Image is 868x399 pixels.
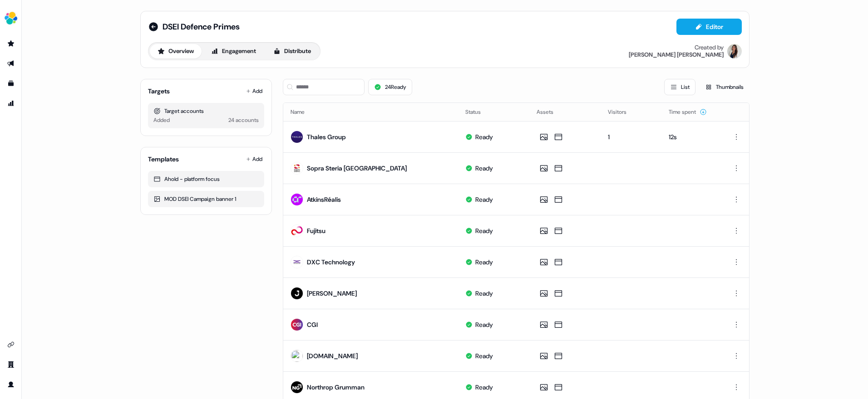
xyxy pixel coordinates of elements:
[307,195,341,204] div: AtkinsRéalis
[475,195,493,204] div: Ready
[727,44,742,58] img: Kelly
[4,337,18,352] a: Go to integrations
[153,116,170,125] div: Added
[153,195,259,204] div: MOD DSEI Campaign banner 1
[475,351,493,360] div: Ready
[150,44,202,58] button: Overview
[695,44,724,51] div: Created by
[669,132,713,141] div: 12s
[163,21,240,32] span: DSEI Defence Primes
[4,76,18,91] a: Go to templates
[629,51,724,58] div: [PERSON_NAME] [PERSON_NAME]
[475,289,493,298] div: Ready
[307,258,355,267] div: DXC Technology
[307,383,365,392] div: Northrop Grumman
[475,164,493,173] div: Ready
[244,153,264,165] button: Add
[475,226,493,235] div: Ready
[148,87,170,96] div: Targets
[475,258,493,267] div: Ready
[529,103,601,121] th: Assets
[307,164,407,173] div: Sopra Steria [GEOGRAPHIC_DATA]
[244,85,264,97] button: Add
[664,79,695,95] button: List
[4,96,18,111] a: Go to attribution
[307,320,318,329] div: CGI
[676,23,742,33] a: Editor
[307,132,346,141] div: Thales Group
[608,132,655,141] div: 1
[4,56,18,71] a: Go to outbound experience
[699,79,750,95] button: Thumbnails
[368,79,412,95] button: 24Ready
[148,155,179,164] div: Templates
[307,289,357,298] div: [PERSON_NAME]
[676,19,742,35] button: Editor
[291,104,316,120] button: Name
[4,36,18,51] a: Go to prospects
[475,132,493,141] div: Ready
[475,320,493,329] div: Ready
[203,44,264,58] button: Engagement
[465,104,492,120] button: Status
[228,116,259,125] div: 24 accounts
[307,226,325,235] div: Fujitsu
[266,44,319,58] button: Distribute
[4,357,18,372] a: Go to team
[307,351,358,360] div: [DOMAIN_NAME]
[475,383,493,392] div: Ready
[153,107,259,116] div: Target accounts
[4,377,18,392] a: Go to profile
[608,104,637,120] button: Visitors
[669,104,707,120] button: Time spent
[153,175,259,184] div: Ahold - platform focus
